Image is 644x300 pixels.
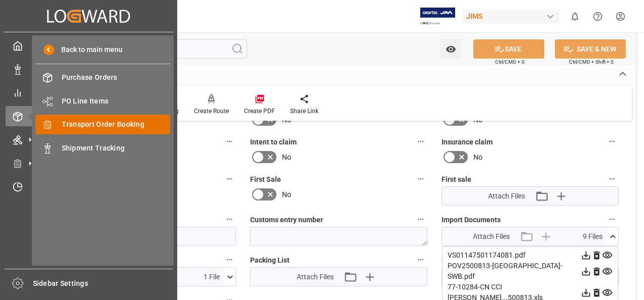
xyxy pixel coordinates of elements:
[35,138,170,158] a: Shipment Tracking
[462,9,559,24] div: JIMS
[282,189,291,200] span: No
[223,253,236,266] button: Shipping Letter of Instructions
[606,135,619,148] button: Insurance claim
[414,213,427,226] button: Customs entry number
[250,255,290,266] span: Packing List
[244,107,275,116] div: Create PDF
[414,135,427,148] button: Intent to claim
[488,191,525,202] span: Attach Files
[35,115,170,134] a: Transport Order Booking
[414,172,427,185] button: First Sale
[62,72,171,83] span: Purchase Orders
[555,39,626,59] button: SAVE & NEW
[441,174,471,185] span: First sale
[282,152,291,163] span: No
[473,39,544,59] button: SAVE
[250,215,323,225] span: Customs entry number
[414,253,427,266] button: Packing List
[606,172,619,185] button: First sale
[462,7,563,26] button: JIMS
[297,272,334,282] span: Attach Files
[62,96,171,107] span: PO Line Items
[6,177,172,196] a: Timeslot Management V2
[6,36,172,56] a: My Cockpit
[250,137,297,147] span: Intent to claim
[473,152,482,163] span: No
[223,172,236,185] button: Carrier /Forwarder claim
[448,261,613,282] div: POV2500813-[GEOGRAPHIC_DATA]-SWB.pdf
[606,213,619,226] button: Import Documents
[586,5,609,28] button: Help Center
[6,83,172,103] a: My Reports
[441,215,501,225] span: Import Documents
[563,5,586,28] button: show 0 new notifications
[441,137,493,147] span: Insurance claim
[194,107,229,116] div: Create Route
[62,143,171,154] span: Shipment Tracking
[35,68,170,87] a: Purchase Orders
[448,250,613,261] div: VS01147501174081.pdf
[495,58,525,66] span: Ctrl/CMD + S
[441,255,571,266] span: Master [PERSON_NAME] of Lading (doc)
[583,231,602,242] span: 9 Files
[62,119,171,130] span: Transport Order Booking
[223,135,236,148] button: Receiving report
[569,58,614,66] span: Ctrl/CMD + Shift + S
[440,39,461,59] button: open menu
[54,44,123,55] span: Back to main menu
[290,107,318,116] div: Share Link
[223,213,236,226] button: Customs clearance date
[204,272,220,282] span: 1 File
[250,174,281,185] span: First Sale
[33,278,173,289] span: Sidebar Settings
[35,91,170,111] a: PO Line Items
[6,59,172,79] a: Data Management
[473,231,510,242] span: Attach Files
[420,8,455,25] img: Exertis%20JAM%20-%20Email%20Logo.jpg_1722504956.jpg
